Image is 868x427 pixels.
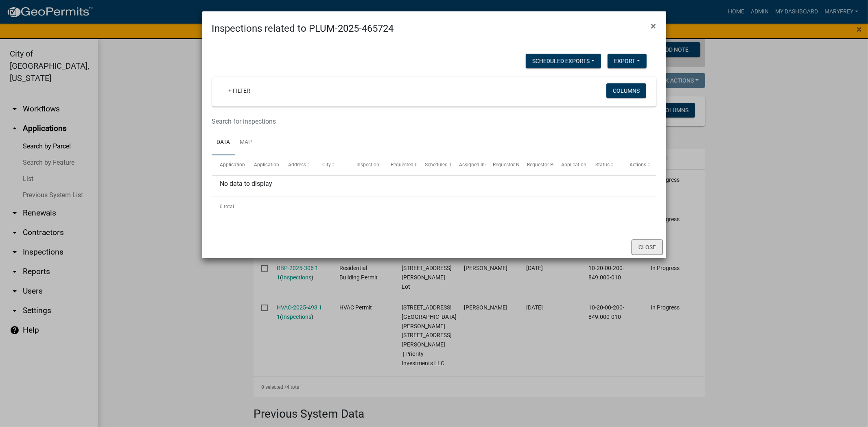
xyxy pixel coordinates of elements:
[246,155,280,175] datatable-header-cell: Application Type
[596,162,610,168] span: Status
[630,162,647,168] span: Actions
[554,155,588,175] datatable-header-cell: Application Description
[212,196,656,217] div: 0 total
[608,54,647,68] button: Export
[322,162,331,168] span: City
[526,54,601,68] button: Scheduled Exports
[288,162,306,168] span: Address
[212,176,656,196] div: No data to display
[527,162,565,168] span: Requestor Phone
[425,162,460,168] span: Scheduled Time
[212,130,235,156] a: Data
[356,162,391,168] span: Inspection Type
[315,155,349,175] datatable-header-cell: City
[632,240,663,255] button: Close
[651,20,656,32] span: ×
[493,162,530,168] span: Requestor Name
[220,162,245,168] span: Application
[645,15,663,37] button: Close
[606,83,646,98] button: Columns
[417,155,451,175] datatable-header-cell: Scheduled Time
[588,155,622,175] datatable-header-cell: Status
[451,155,485,175] datatable-header-cell: Assigned Inspector
[459,162,501,168] span: Assigned Inspector
[520,155,554,175] datatable-header-cell: Requestor Phone
[485,155,520,175] datatable-header-cell: Requestor Name
[622,155,656,175] datatable-header-cell: Actions
[562,162,613,168] span: Application Description
[391,162,425,168] span: Requested Date
[235,130,257,156] a: Map
[383,155,417,175] datatable-header-cell: Requested Date
[212,21,394,36] h4: Inspections related to PLUM-2025-465724
[254,162,291,168] span: Application Type
[212,155,246,175] datatable-header-cell: Application
[280,155,315,175] datatable-header-cell: Address
[222,83,257,98] a: + Filter
[212,113,580,130] input: Search for inspections
[349,155,383,175] datatable-header-cell: Inspection Type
